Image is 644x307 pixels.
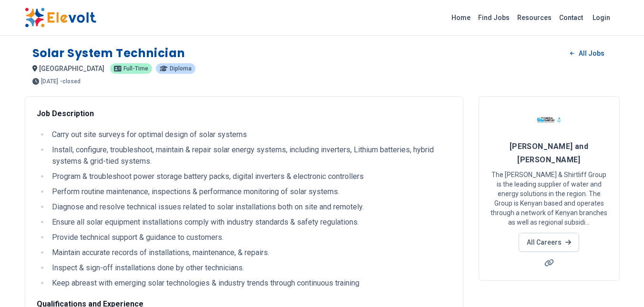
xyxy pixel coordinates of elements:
[555,10,587,25] a: Contact
[49,144,451,167] li: Install, configure, troubleshoot, maintain & repair solar energy systems, including inverters, Li...
[49,262,451,274] li: Inspect & sign-off installations done by other technicians.
[49,186,451,198] li: Perform routine maintenance, inspections & performance monitoring of solar systems.
[513,10,555,25] a: Resources
[49,232,451,243] li: Provide technical support & guidance to customers.
[587,8,616,27] a: Login
[41,79,58,84] span: [DATE]
[49,247,451,258] li: Maintain accurate records of installations, maintenance, & repairs.
[49,201,451,213] li: Diagnose and resolve technical issues related to solar installations both on site and remotely.
[49,171,451,182] li: Program & troubleshoot power storage battery packs, digital inverters & electronic controllers
[170,66,192,71] span: Diploma
[510,142,589,164] span: [PERSON_NAME] and [PERSON_NAME]
[562,46,612,60] a: All Jobs
[448,10,474,25] a: Home
[491,170,608,227] p: The [PERSON_NAME] & Shirtliff Group is the leading supplier of water and energy solutions in the ...
[49,217,451,228] li: Ensure all solar equipment installations comply with industry standards & safety regulations.
[49,129,451,140] li: Carry out site surveys for optimal design of solar systems
[25,8,96,28] img: Elevolt
[37,109,94,118] strong: Job Description
[474,10,513,25] a: Find Jobs
[60,79,81,84] p: - closed
[123,66,148,71] span: Full-time
[32,46,185,61] h1: Solar System Technician
[49,277,451,289] li: Keep abreast with emerging solar technologies & industry trends through continuous training
[39,65,104,72] span: [GEOGRAPHIC_DATA]
[537,108,561,132] img: Davis and Shirtliff
[519,233,579,252] a: All Careers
